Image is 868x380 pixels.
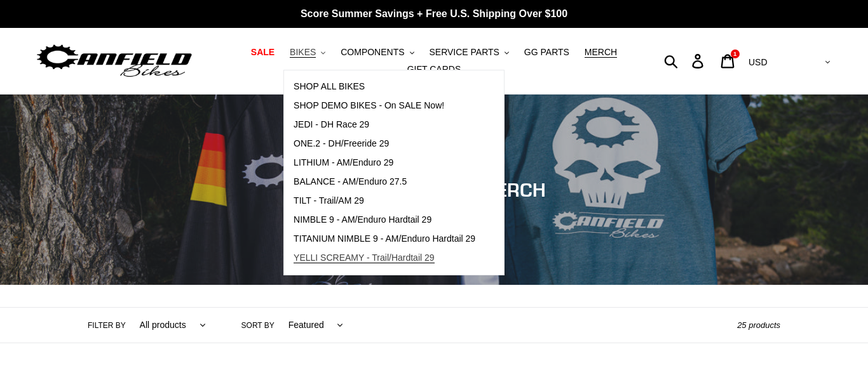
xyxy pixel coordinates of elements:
[283,44,332,61] button: BIKES
[35,41,194,81] img: Canfield Bikes
[334,44,420,61] button: COMPONENTS
[578,44,623,61] a: MERCH
[714,48,743,75] a: 1
[245,44,281,61] a: SALE
[284,249,485,268] a: YELLI SCREAMY - Trail/Hardtail 29
[284,211,485,230] a: NIMBLE 9 - AM/Enduro Hardtail 29
[294,119,369,130] span: JEDI - DH Race 29
[429,47,499,58] span: SERVICE PARTS
[294,214,431,225] span: NIMBLE 9 - AM/Enduro Hardtail 29
[423,44,515,61] button: SERVICE PARTS
[341,47,404,58] span: COMPONENTS
[518,44,576,61] a: GG PARTS
[290,47,316,58] span: BIKES
[294,81,365,92] span: SHOP ALL BIKES
[284,154,485,173] a: LITHIUM - AM/Enduro 29
[733,51,736,57] span: 1
[294,233,475,244] span: TITANIUM NIMBLE 9 - AM/Enduro Hardtail 29
[294,252,435,263] span: YELLI SCREAMY - Trail/Hardtail 29
[284,77,485,96] a: SHOP ALL BIKES
[251,47,275,58] span: SALE
[737,320,780,330] span: 25 products
[284,173,485,192] a: BALANCE - AM/Enduro 27.5
[284,115,485,134] a: JEDI - DH Race 29
[284,192,485,211] a: TILT - Trail/AM 29
[294,138,389,149] span: ONE.2 - DH/Freeride 29
[524,47,569,58] span: GG PARTS
[407,64,461,75] span: GIFT CARDS
[284,134,485,154] a: ONE.2 - DH/Freeride 29
[294,176,407,187] span: BALANCE - AM/Enduro 27.5
[241,320,275,331] label: Sort by
[585,47,617,58] span: MERCH
[294,100,444,111] span: SHOP DEMO BIKES - On SALE Now!
[294,195,364,206] span: TILT - Trail/AM 29
[284,230,485,249] a: TITANIUM NIMBLE 9 - AM/Enduro Hardtail 29
[294,157,393,168] span: LITHIUM - AM/Enduro 29
[284,96,485,115] a: SHOP DEMO BIKES - On SALE Now!
[88,320,126,331] label: Filter by
[401,61,468,78] a: GIFT CARDS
